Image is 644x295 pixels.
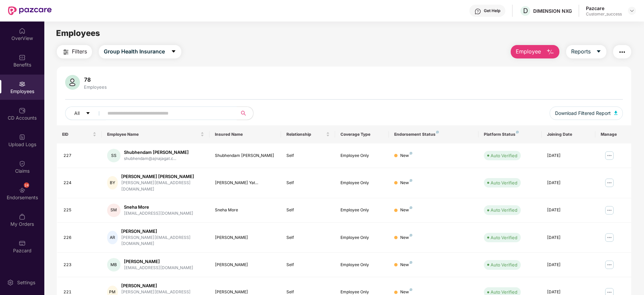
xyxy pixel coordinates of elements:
div: Pazcare [586,5,622,11]
div: [PERSON_NAME][EMAIL_ADDRESS][DOMAIN_NAME] [121,235,204,247]
button: Download Filtered Report [550,107,623,120]
span: caret-down [86,111,90,116]
div: shubhendam@ajnajagat.c... [124,156,189,162]
span: Download Filtered Report [555,110,611,117]
img: svg+xml;base64,PHN2ZyBpZD0iTXlfT3JkZXJzIiBkYXRhLW5hbWU9Ik15IE9yZGVycyIgeG1sbnM9Imh0dHA6Ly93d3cudz... [19,213,26,220]
div: Employee Only [340,153,383,159]
div: Shubhendam [PERSON_NAME] [124,149,189,156]
div: 225 [63,207,96,213]
div: 227 [63,153,96,159]
div: [DATE] [547,180,590,186]
div: Self [286,153,329,159]
img: svg+xml;base64,PHN2ZyBpZD0iU2V0dGluZy0yMHgyMCIgeG1sbnM9Imh0dHA6Ly93d3cudzMub3JnLzIwMDAvc3ZnIiB3aW... [7,279,14,286]
div: [EMAIL_ADDRESS][DOMAIN_NAME] [124,265,193,271]
div: Platform Status [484,132,536,137]
div: Employee Only [340,207,383,213]
div: New [400,207,412,213]
div: SS [107,149,121,162]
div: SM [107,204,121,217]
img: New Pazcare Logo [8,6,52,15]
div: Self [286,180,329,186]
div: Endorsement Status [394,132,473,137]
span: Employees [56,28,100,38]
div: [PERSON_NAME] [121,283,204,289]
div: [PERSON_NAME] [124,258,193,265]
img: svg+xml;base64,PHN2ZyBpZD0iSG9tZSIgeG1sbnM9Imh0dHA6Ly93d3cudzMub3JnLzIwMDAvc3ZnIiB3aWR0aD0iMjAiIG... [19,28,26,34]
img: manageButton [604,177,615,188]
div: [PERSON_NAME] [PERSON_NAME] [121,173,204,180]
img: svg+xml;base64,PHN2ZyBpZD0iQ0RfQWNjb3VudHMiIGRhdGEtbmFtZT0iQ0QgQWNjb3VudHMiIHhtbG5zPSJodHRwOi8vd3... [19,107,26,114]
img: svg+xml;base64,PHN2ZyB4bWxucz0iaHR0cDovL3d3dy53My5vcmcvMjAwMC9zdmciIHdpZHRoPSI4IiBoZWlnaHQ9IjgiIH... [410,152,412,155]
span: Employee [516,47,541,56]
div: MB [107,258,121,271]
div: [DATE] [547,153,590,159]
span: Relationship [286,132,324,137]
button: Reportscaret-down [566,45,606,58]
img: svg+xml;base64,PHN2ZyB4bWxucz0iaHR0cDovL3d3dy53My5vcmcvMjAwMC9zdmciIHdpZHRoPSI4IiBoZWlnaHQ9IjgiIH... [410,234,412,237]
div: Employees [83,84,108,90]
img: svg+xml;base64,PHN2ZyBpZD0iVXBsb2FkX0xvZ3MiIGRhdGEtbmFtZT0iVXBsb2FkIExvZ3MiIHhtbG5zPSJodHRwOi8vd3... [19,134,26,140]
span: Filters [72,47,87,56]
div: Shubhendam [PERSON_NAME] [215,153,276,159]
th: EID [57,125,102,143]
img: svg+xml;base64,PHN2ZyB4bWxucz0iaHR0cDovL3d3dy53My5vcmcvMjAwMC9zdmciIHhtbG5zOnhsaW5rPSJodHRwOi8vd3... [546,48,554,56]
img: svg+xml;base64,PHN2ZyBpZD0iUGF6Y2FyZCIgeG1sbnM9Imh0dHA6Ly93d3cudzMub3JnLzIwMDAvc3ZnIiB3aWR0aD0iMj... [19,240,26,247]
button: Group Health Insurancecaret-down [99,45,181,58]
img: svg+xml;base64,PHN2ZyB4bWxucz0iaHR0cDovL3d3dy53My5vcmcvMjAwMC9zdmciIHdpZHRoPSIyNCIgaGVpZ2h0PSIyNC... [62,48,70,56]
div: Customer_success [586,11,622,17]
img: svg+xml;base64,PHN2ZyB4bWxucz0iaHR0cDovL3d3dy53My5vcmcvMjAwMC9zdmciIHdpZHRoPSI4IiBoZWlnaHQ9IjgiIH... [410,288,412,291]
div: Sneha More [215,207,276,213]
th: Insured Name [210,125,281,143]
img: svg+xml;base64,PHN2ZyB4bWxucz0iaHR0cDovL3d3dy53My5vcmcvMjAwMC9zdmciIHhtbG5zOnhsaW5rPSJodHRwOi8vd3... [65,75,80,90]
span: caret-down [171,49,176,55]
div: [PERSON_NAME] [215,262,276,268]
div: Employee Only [340,235,383,241]
div: Settings [15,279,37,286]
span: D [523,7,528,15]
div: Auto Verified [491,207,517,213]
div: Employee Only [340,262,383,268]
img: manageButton [604,150,615,161]
img: svg+xml;base64,PHN2ZyBpZD0iSGVscC0zMngzMiIgeG1sbnM9Imh0dHA6Ly93d3cudzMub3JnLzIwMDAvc3ZnIiB3aWR0aD... [474,8,481,15]
span: Employee Name [107,132,199,137]
div: [PERSON_NAME] [215,235,276,241]
div: Sneha More [124,204,193,210]
img: svg+xml;base64,PHN2ZyB4bWxucz0iaHR0cDovL3d3dy53My5vcmcvMjAwMC9zdmciIHhtbG5zOnhsaW5rPSJodHRwOi8vd3... [614,111,617,115]
div: Get Help [484,8,500,13]
button: Employee [511,45,559,58]
div: Employee Only [340,180,383,186]
span: search [237,111,250,116]
img: svg+xml;base64,PHN2ZyB4bWxucz0iaHR0cDovL3d3dy53My5vcmcvMjAwMC9zdmciIHdpZHRoPSI4IiBoZWlnaHQ9IjgiIH... [410,179,412,182]
div: 24 [24,182,29,188]
button: Filters [57,45,92,58]
div: Self [286,207,329,213]
img: svg+xml;base64,PHN2ZyBpZD0iQmVuZWZpdHMiIHhtbG5zPSJodHRwOi8vd3d3LnczLm9yZy8yMDAwL3N2ZyIgd2lkdGg9Ij... [19,54,26,61]
img: svg+xml;base64,PHN2ZyB4bWxucz0iaHR0cDovL3d3dy53My5vcmcvMjAwMC9zdmciIHdpZHRoPSI4IiBoZWlnaHQ9IjgiIH... [516,131,519,133]
div: [DATE] [547,235,590,241]
img: manageButton [604,259,615,270]
img: svg+xml;base64,PHN2ZyB4bWxucz0iaHR0cDovL3d3dy53My5vcmcvMjAwMC9zdmciIHdpZHRoPSIyNCIgaGVpZ2h0PSIyNC... [618,48,626,56]
img: svg+xml;base64,PHN2ZyB4bWxucz0iaHR0cDovL3d3dy53My5vcmcvMjAwMC9zdmciIHdpZHRoPSI4IiBoZWlnaHQ9IjgiIH... [410,206,412,209]
button: Allcaret-down [65,107,106,120]
span: Group Health Insurance [104,47,165,56]
span: EID [62,132,91,137]
img: svg+xml;base64,PHN2ZyBpZD0iRW1wbG95ZWVzIiB4bWxucz0iaHR0cDovL3d3dy53My5vcmcvMjAwMC9zdmciIHdpZHRoPS... [19,81,26,87]
div: Self [286,235,329,241]
span: caret-down [596,49,601,55]
div: BY [107,176,118,189]
span: All [74,110,80,117]
div: Auto Verified [491,179,517,186]
div: New [400,262,412,268]
div: 226 [63,235,96,241]
img: svg+xml;base64,PHN2ZyB4bWxucz0iaHR0cDovL3d3dy53My5vcmcvMjAwMC9zdmciIHdpZHRoPSI4IiBoZWlnaHQ9IjgiIH... [436,131,439,133]
div: 224 [63,180,96,186]
div: [PERSON_NAME][EMAIL_ADDRESS][DOMAIN_NAME] [121,180,204,193]
button: search [237,107,254,120]
img: svg+xml;base64,PHN2ZyBpZD0iQ2xhaW0iIHhtbG5zPSJodHRwOi8vd3d3LnczLm9yZy8yMDAwL3N2ZyIgd2lkdGg9IjIwIi... [19,160,26,167]
th: Employee Name [102,125,210,143]
div: Auto Verified [491,152,517,159]
div: [EMAIL_ADDRESS][DOMAIN_NAME] [124,210,193,217]
th: Coverage Type [335,125,389,143]
div: New [400,180,412,186]
div: 223 [63,262,96,268]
